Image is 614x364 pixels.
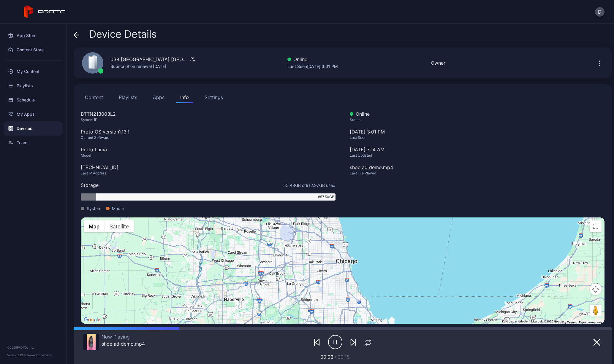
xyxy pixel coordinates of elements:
span: 00:15 [338,354,350,360]
div: Status [350,117,604,122]
span: 857.50 GB [318,194,334,200]
span: System [87,205,101,212]
div: Subscription renewal [DATE] [110,63,195,70]
div: Last Seen [350,135,604,140]
button: Keyboard shortcuts [502,320,528,324]
div: System ID [81,117,336,122]
div: BTTN213003L2 [81,110,336,117]
div: [DATE] 3:01 PM [350,128,604,146]
button: Playlists [115,91,141,103]
button: D [595,7,604,17]
div: Online [350,110,604,117]
a: My Apps [4,107,63,121]
div: Storage [81,182,99,189]
button: Settings [200,91,227,103]
span: Media [112,205,124,212]
a: Teams [4,136,63,150]
a: App Store [4,28,63,43]
button: Drag Pegman onto the map to open Street View [590,305,602,317]
a: Playlists [4,79,63,93]
a: Report a map error [579,321,603,324]
div: Current Software [81,135,336,140]
div: © 2025 PROTO, Inc. [7,345,59,350]
div: 038 [GEOGRAPHIC_DATA] [GEOGRAPHIC_DATA] B [110,56,188,63]
a: Devices [4,121,63,136]
div: shoe ad demo.mp4 [350,164,604,171]
div: Proto OS version 1.13.1 [81,128,336,135]
div: Owner [431,59,445,66]
div: Last File Played [350,171,604,176]
img: Google [82,316,102,324]
div: Last IP Address [81,171,336,176]
span: Map data ©2025 Google [531,320,564,323]
div: Now Playing [102,334,145,340]
a: Schedule [4,93,63,107]
a: My Content [4,64,63,79]
div: [DATE] 7:14 AM [350,146,604,153]
span: 55.48 GB of 912.97 GB used [283,182,336,188]
span: 00:03 [320,354,333,360]
div: Model [81,153,336,158]
span: / [335,354,336,360]
div: [TECHNICAL_ID] [81,164,336,171]
div: Last Seen [DATE] 3:01 PM [287,63,338,70]
div: Settings [205,94,223,101]
button: Apps [149,91,169,103]
span: Device Details [89,28,157,40]
button: Show satellite imagery [105,220,134,232]
div: Online [287,56,338,63]
span: Version 1.13.1 • [7,353,27,357]
a: Open this area in Google Maps (opens a new window) [82,316,102,324]
div: Info [180,94,189,101]
button: Content [81,91,107,103]
div: Last Updated [350,153,604,158]
div: Proto Luma [81,146,336,153]
button: Map camera controls [590,283,602,295]
div: shoe ad demo.mp4 [102,341,145,347]
button: Toggle fullscreen view [590,220,602,232]
a: Content Store [4,43,63,57]
a: Terms Of Service [27,353,51,357]
button: Info [176,91,193,103]
a: Terms (opens in new tab) [567,321,575,324]
button: Show street map [84,220,105,232]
